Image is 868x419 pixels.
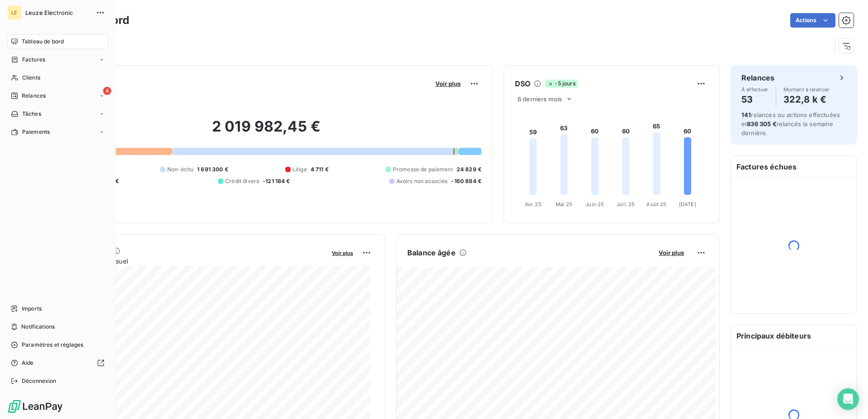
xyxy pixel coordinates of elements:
[167,165,193,174] span: Non-échu
[545,80,578,88] span: -5 jours
[7,5,22,20] div: LE
[451,177,481,185] span: -160 884 €
[617,201,635,207] tspan: Juil. 25
[22,305,42,313] span: Imports
[741,111,751,118] span: 141
[21,323,55,331] span: Notifications
[679,201,696,207] tspan: [DATE]
[22,359,34,367] span: Aide
[656,249,687,257] button: Voir plus
[22,56,45,64] span: Factures
[525,201,542,207] tspan: Avr. 25
[22,92,46,100] span: Relances
[518,95,562,103] span: 6 derniers mois
[396,177,448,185] span: Avoirs non associés
[25,9,90,16] span: Leuze Electronic
[741,72,774,83] h6: Relances
[103,87,111,95] span: 4
[741,87,769,92] span: À effectuer
[22,74,40,82] span: Clients
[22,110,41,118] span: Tâches
[407,247,456,258] h6: Balance âgée
[7,356,108,370] a: Aide
[731,156,857,178] h6: Factures échues
[22,377,57,385] span: Déconnexion
[393,165,453,174] span: Promesse de paiement
[837,388,859,410] div: Open Intercom Messenger
[783,87,830,92] span: Montant à relancer
[741,92,769,107] h4: 53
[332,250,353,256] span: Voir plus
[51,118,481,145] h2: 2 019 982,45 €
[263,177,290,185] span: -121 184 €
[22,341,83,349] span: Paramètres et réglages
[329,249,356,257] button: Voir plus
[731,325,857,347] h6: Principaux débiteurs
[741,111,840,137] span: relances ou actions effectuées et relancés la semaine dernière.
[783,92,830,107] h4: 322,8 k €
[659,249,684,256] span: Voir plus
[646,201,666,207] tspan: Août 25
[435,80,461,87] span: Voir plus
[747,120,776,127] span: 836 305 €
[22,128,50,136] span: Paiements
[292,165,307,174] span: Litige
[433,80,463,88] button: Voir plus
[225,177,259,185] span: Crédit divers
[790,13,835,28] button: Actions
[51,256,325,266] span: Chiffre d'affaires mensuel
[556,201,572,207] tspan: Mai 25
[22,38,64,46] span: Tableau de bord
[197,165,228,174] span: 1 691 300 €
[585,201,604,207] tspan: Juin 25
[311,165,329,174] span: 4 711 €
[457,165,481,174] span: 24 829 €
[7,399,63,414] img: Logo LeanPay
[515,78,530,89] h6: DSO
